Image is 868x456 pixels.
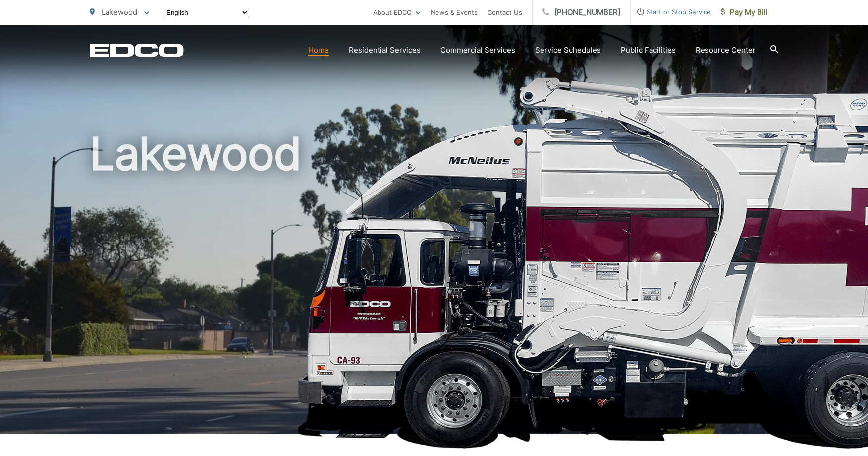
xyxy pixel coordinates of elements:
[102,7,137,17] span: Lakewood
[431,6,478,18] a: News & Events
[90,43,184,57] a: EDCD logo. Return to the homepage.
[488,6,522,18] a: Contact Us
[440,44,515,56] a: Commercial Services
[349,44,421,56] a: Residential Services
[164,8,249,17] select: Select a language
[696,44,756,56] a: Resource Center
[535,44,601,56] a: Service Schedules
[721,6,768,18] span: Pay My Bill
[621,44,676,56] a: Public Facilities
[308,44,329,56] a: Home
[90,129,778,443] h1: Lakewood
[373,6,421,18] a: About EDCO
